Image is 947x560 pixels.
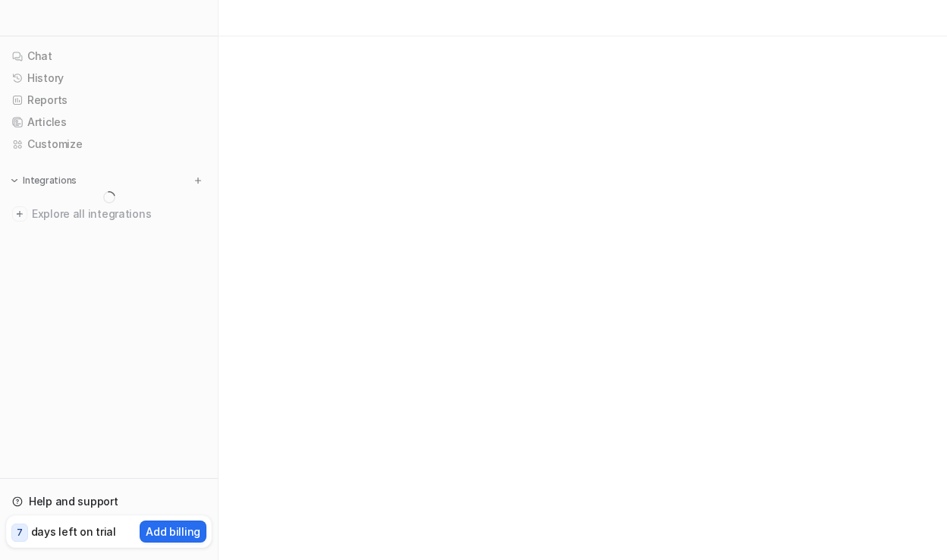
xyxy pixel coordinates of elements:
button: Integrations [6,173,81,188]
img: menu_add.svg [193,175,203,186]
span: Explore all integrations [32,202,206,226]
p: 7 [17,526,23,540]
p: days left on trial [31,524,116,540]
img: explore all integrations [12,206,27,222]
button: Add billing [140,521,206,543]
a: Explore all integrations [6,203,212,225]
img: expand menu [9,175,20,186]
a: Articles [6,112,212,133]
p: Add billing [146,524,200,540]
a: Customize [6,134,212,155]
a: Help and support [6,491,212,512]
p: Integrations [23,175,77,187]
a: History [6,68,212,89]
a: Reports [6,90,212,111]
a: Chat [6,46,212,67]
